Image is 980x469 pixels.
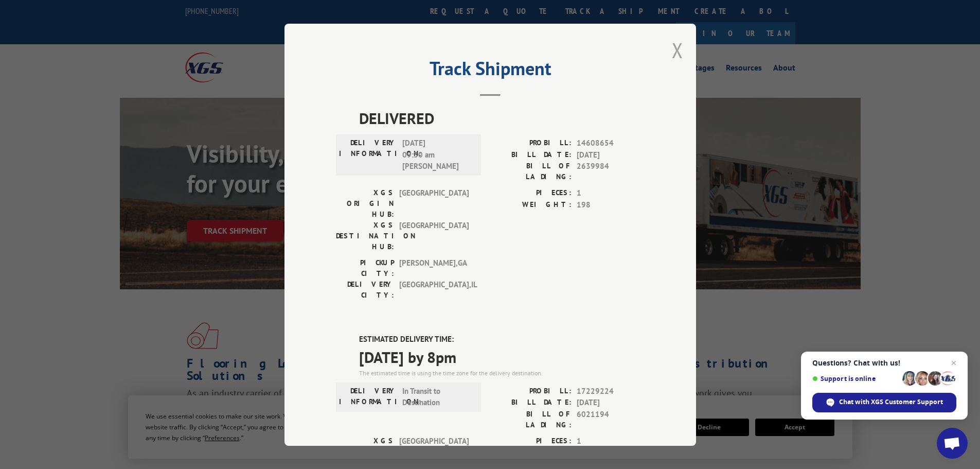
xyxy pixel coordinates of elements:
label: XGS ORIGIN HUB: [336,187,394,220]
span: In Transit to Destination [402,385,472,408]
span: 14608654 [577,137,645,149]
label: PIECES: [490,435,572,447]
span: [DATE] [577,397,645,409]
span: [GEOGRAPHIC_DATA] , IL [399,279,469,301]
label: PROBILL: [490,137,572,149]
span: DELIVERED [359,107,645,130]
span: 2639984 [577,161,645,182]
span: Chat with XGS Customer Support [839,397,943,407]
button: Close modal [672,37,683,64]
label: XGS DESTINATION HUB: [336,220,394,252]
span: [GEOGRAPHIC_DATA] [399,187,469,220]
span: [GEOGRAPHIC_DATA] [399,220,469,252]
span: 198 [577,199,645,211]
label: BILL DATE: [490,149,572,161]
label: DELIVERY CITY: [336,279,394,301]
span: [DATE] [577,149,645,161]
label: DELIVERY INFORMATION: [339,385,397,408]
label: WEIGHT: [490,199,572,211]
div: The estimated time is using the time zone for the delivery destination. [359,368,645,377]
span: Close chat [948,357,960,369]
label: ESTIMATED DELIVERY TIME: [359,334,645,345]
span: Support is online [812,375,899,383]
label: PICKUP CITY: [336,257,394,279]
div: Open chat [937,428,968,459]
label: PIECES: [490,187,572,199]
h2: Track Shipment [336,61,645,81]
label: PROBILL: [490,385,572,397]
span: [DATE] by 8pm [359,345,645,368]
span: 17229224 [577,385,645,397]
span: 1 [577,187,645,199]
span: Questions? Chat with us! [812,359,956,367]
span: [GEOGRAPHIC_DATA] [399,435,469,467]
label: BILL OF LADING: [490,408,572,430]
span: 6021194 [577,408,645,430]
span: [PERSON_NAME] , GA [399,257,469,279]
div: Chat with XGS Customer Support [812,393,956,412]
label: BILL DATE: [490,397,572,409]
span: [DATE] 09:30 am [PERSON_NAME] [402,137,472,172]
label: DELIVERY INFORMATION: [339,137,397,172]
label: BILL OF LADING: [490,161,572,182]
span: 1 [577,435,645,447]
label: XGS ORIGIN HUB: [336,435,394,467]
